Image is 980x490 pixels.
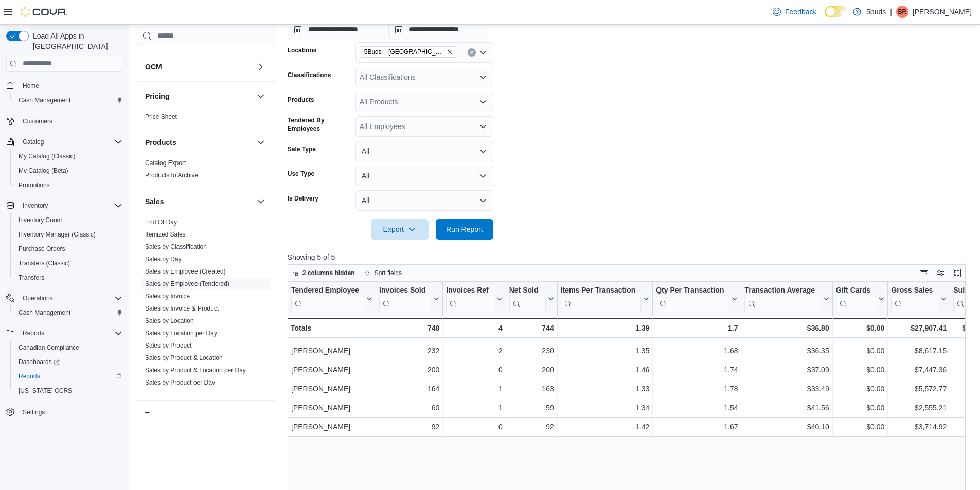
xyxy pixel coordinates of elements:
button: Invoices Ref [446,285,502,312]
div: $40.10 [744,421,829,433]
div: 1.39 [560,322,649,334]
span: Sales by Invoice [145,292,190,300]
span: Load All Apps in [GEOGRAPHIC_DATA] [29,31,122,51]
input: Press the down key to open a popover containing a calendar. [388,20,487,40]
div: Items Per Transaction [560,285,641,312]
span: Transfers [19,274,44,282]
input: Dark Mode [825,6,848,17]
div: 1 [446,402,502,414]
div: 232 [379,344,439,357]
div: 1.46 [561,364,650,376]
div: Totals [291,322,372,334]
button: Sales [145,196,253,207]
button: Transfers [10,270,127,285]
div: Gift Cards [835,285,876,295]
button: Transaction Average [744,285,829,312]
a: Sales by Location [145,317,194,324]
div: 1.7 [656,322,738,334]
button: Inventory Count [10,213,127,227]
span: End Of Day [145,218,177,226]
button: Operations [19,292,57,304]
span: Transfers (Classic) [14,257,122,269]
a: Price Sheet [145,113,177,120]
div: $37.09 [744,364,829,376]
span: Sales by Invoice & Product [145,304,219,313]
div: 163 [509,383,554,395]
input: Press the down key to open a popover containing a calendar. [288,20,386,40]
h3: Taxes [145,410,165,420]
span: My Catalog (Beta) [14,165,122,177]
span: Inventory [19,199,122,212]
button: Items Per Transaction [560,285,649,312]
button: Net Sold [509,285,554,312]
button: 2 columns hidden [288,267,359,279]
button: Remove 5Buds – Meadow Lake from selection in this group [447,49,453,55]
div: Invoices Sold [379,285,431,312]
div: 1.42 [561,421,650,433]
span: Price Sheet [145,113,177,121]
span: Settings [19,405,122,418]
a: Transfers [14,271,48,284]
a: Customers [19,115,57,128]
div: Net Sold [509,285,545,295]
img: Cova [21,7,67,17]
div: Gross Sales [891,285,938,295]
a: Home [19,80,43,92]
span: Inventory Manager (Classic) [14,228,122,241]
div: $36.80 [744,322,829,334]
button: Sort fields [360,267,406,279]
div: [PERSON_NAME] [291,383,372,395]
button: Inventory [2,198,127,213]
a: Sales by Classification [145,243,207,250]
div: $33.49 [744,383,829,395]
div: [PERSON_NAME] [291,344,372,357]
a: [US_STATE] CCRS [14,385,76,397]
div: 200 [509,364,554,376]
button: Tendered Employee [291,285,372,312]
span: Promotions [19,181,50,189]
p: 5buds [866,6,886,18]
span: Reports [23,329,44,337]
a: Feedback [769,2,821,22]
div: Transaction Average [744,285,821,295]
div: $0.00 [835,421,884,433]
div: Gross Sales [891,285,938,312]
div: 2 [446,344,502,357]
button: Taxes [145,410,253,420]
span: Purchase Orders [14,243,122,255]
button: Customers [2,114,127,129]
span: Sales by Product [145,341,192,350]
span: Washington CCRS [14,385,122,397]
button: Invoices Sold [379,285,439,312]
div: $7,447.36 [891,364,947,376]
div: 200 [379,364,439,376]
div: 4 [446,322,502,334]
span: Reports [14,370,122,383]
button: Export [371,219,429,240]
label: Classifications [288,71,331,79]
button: Products [145,137,253,148]
p: [PERSON_NAME] [913,6,972,18]
div: $0.00 [835,322,884,334]
div: Items Per Transaction [560,285,641,295]
a: Sales by Employee (Tendered) [145,280,229,287]
span: Dashboards [19,358,60,366]
div: $0.00 [835,344,884,357]
button: My Catalog (Classic) [10,149,127,164]
a: Sales by Invoice & Product [145,305,219,312]
span: Sort fields [375,269,402,277]
h3: Pricing [145,91,169,101]
button: Canadian Compliance [10,340,127,355]
button: [US_STATE] CCRS [10,384,127,398]
span: 2 columns hidden [302,269,355,277]
button: OCM [145,62,253,72]
div: 1.54 [656,402,738,414]
span: Export [377,219,422,240]
button: Display options [934,267,947,279]
button: Reports [10,369,127,384]
button: All [355,166,493,186]
span: Sales by Product & Location per Day [145,366,246,374]
div: 164 [379,383,439,395]
a: Dashboards [14,356,64,368]
div: 0 [446,364,502,376]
